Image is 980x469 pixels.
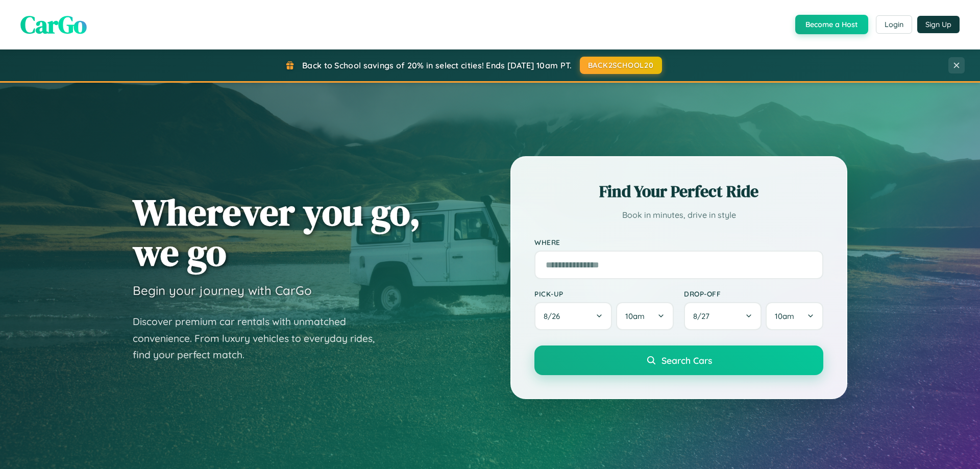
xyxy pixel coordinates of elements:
button: Become a Host [795,15,868,34]
span: 8 / 27 [693,311,715,321]
button: 10am [766,302,823,330]
span: Back to School savings of 20% in select cities! Ends [DATE] 10am PT. [302,60,572,70]
p: Book in minutes, drive in style [534,208,823,223]
button: Login [876,15,912,34]
button: 10am [616,302,674,330]
label: Pick-up [534,289,674,298]
span: 8 / 26 [544,311,565,321]
label: Where [534,238,823,246]
span: 10am [775,311,794,321]
h1: Wherever you go, we go [133,192,421,273]
button: Search Cars [534,345,823,375]
button: 8/26 [534,302,612,330]
label: Drop-off [684,289,823,298]
button: BACK2SCHOOL20 [580,57,662,74]
h2: Find Your Perfect Ride [534,180,823,203]
span: 10am [625,311,645,321]
span: Search Cars [661,355,712,366]
span: CarGo [20,8,87,41]
p: Discover premium car rentals with unmatched convenience. From luxury vehicles to everyday rides, ... [133,313,388,363]
button: Sign Up [917,16,960,33]
button: 8/27 [684,302,762,330]
h3: Begin your journey with CarGo [133,283,312,298]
